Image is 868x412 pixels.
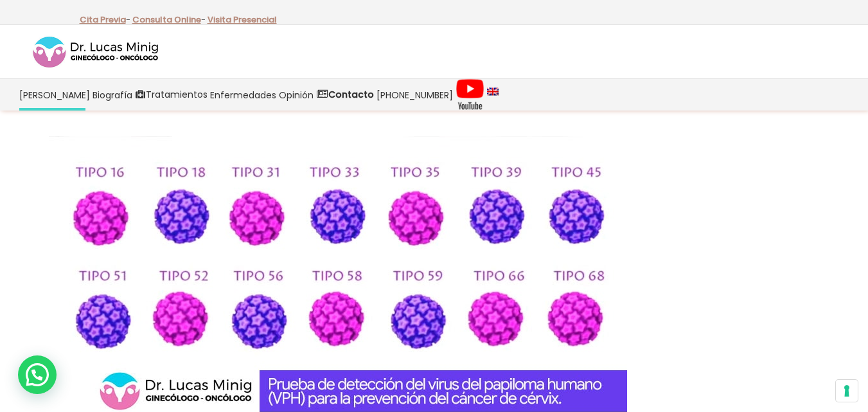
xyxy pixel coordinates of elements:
span: Tratamientos [146,87,208,102]
span: [PHONE_NUMBER] [376,87,453,102]
button: Sus preferencias de consentimiento para tecnologías de seguimiento [836,380,858,402]
a: Tratamientos [134,79,209,111]
img: Videos Youtube Ginecología [456,78,484,111]
span: Enfermedades [210,87,276,102]
a: Biografía [91,79,134,111]
strong: Contacto [328,88,374,101]
span: Opinión [279,87,314,102]
span: Biografía [93,87,132,102]
a: language english [486,79,500,111]
a: [PERSON_NAME] [18,79,91,111]
a: Visita Presencial [208,13,277,26]
a: Contacto [315,79,375,111]
span: [PERSON_NAME] [19,87,90,102]
p: - [80,12,130,28]
a: Consulta Online [132,13,201,26]
img: language english [487,87,499,95]
a: [PHONE_NUMBER] [375,79,454,111]
p: - [132,12,206,28]
a: Enfermedades [209,79,278,111]
a: Opinión [278,79,315,111]
a: Cita Previa [80,13,126,26]
a: Videos Youtube Ginecología [454,79,486,111]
